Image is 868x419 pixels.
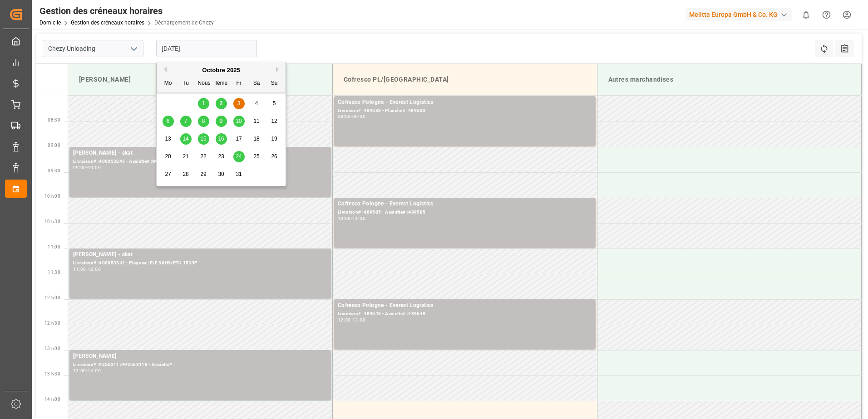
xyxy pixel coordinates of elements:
[156,40,257,57] input: JJ-MM-AAAA
[180,78,192,89] div: Tu
[338,209,592,216] div: Livraison# :489585 - Assiette# :489585
[71,19,144,26] a: Gestion des créneaux horaires
[351,216,352,220] div: -
[165,136,171,142] span: 13
[75,71,325,88] div: [PERSON_NAME]
[180,151,192,162] div: Choisissez le mardi 21 octobre 2025
[216,169,227,180] div: Choisissez le jeudi 30 octobre 2025
[44,194,60,199] span: 10 h 00
[73,369,86,373] div: 13:00
[200,171,206,177] span: 29
[220,100,223,107] span: 2
[220,118,223,124] span: 9
[48,117,60,122] span: 08:30
[236,136,242,142] span: 17
[216,98,227,109] div: Choisissez le jeudi 2 octobre 2025
[233,116,245,127] div: Choisissez le vendredi 10 octobre 2025
[273,100,276,107] span: 5
[86,267,88,271] div: -
[157,66,286,75] div: Octobre 2025
[165,153,171,160] span: 20
[73,352,327,361] div: [PERSON_NAME]
[182,136,188,142] span: 14
[216,133,227,145] div: Choisissez le jeudi 16 octobre 2025
[253,136,259,142] span: 18
[796,5,816,25] button: Afficher 0 nouvelles notifications
[180,169,192,180] div: Choisissez le mardi 28 octobre 2025
[605,71,854,88] div: Autres marchandises
[180,133,192,145] div: Choisissez le mardi 14 octobre 2025
[686,6,796,23] button: Melitta Europa GmbH & Co. KG
[338,98,592,107] div: Cofresco Pologne - Everest Logistics
[48,143,60,148] span: 09:00
[269,133,280,145] div: Choisissez le dimanche 19 octobre 2025
[202,118,205,124] span: 8
[271,153,277,160] span: 26
[180,116,192,127] div: Choisissez le mardi 7 octobre 2025
[251,78,262,89] div: Sa
[218,136,224,142] span: 16
[351,114,352,118] div: -
[48,168,60,173] span: 09:30
[200,153,206,160] span: 22
[216,78,227,89] div: Ième
[338,200,592,209] div: Cofresco Pologne - Everest Logistics
[276,67,281,72] button: Prochain
[253,118,259,124] span: 11
[163,78,174,89] div: Mo
[73,158,327,166] div: Livraison# :400053245 - Assiette# :WND9968A/WND38H5
[73,149,327,158] div: [PERSON_NAME] - skat
[352,114,365,118] div: 09:00
[233,98,245,109] div: Choisissez le vendredi 3 octobre 2025
[200,136,206,142] span: 15
[165,171,171,177] span: 27
[48,244,60,249] span: 11:00
[182,171,188,177] span: 28
[48,270,60,275] span: 11:30
[44,346,60,351] span: 13 h 00
[159,95,283,183] div: Mois 2025-10
[233,169,245,180] div: Choisissez le vendredi 31 octobre 2025
[216,151,227,162] div: Choisissez le jeudi 23 octobre 2025
[44,397,60,402] span: 14 h 00
[44,371,60,376] span: 13 h 30
[338,318,351,322] div: 12:00
[198,116,209,127] div: Choisissez Mercredi 8 octobre 2025
[253,153,259,160] span: 25
[161,67,167,72] button: Mois précédent
[73,166,86,170] div: 09:00
[338,216,351,220] div: 10:00
[198,151,209,162] div: Choisissez Mercredi 22 octobre 2025
[233,133,245,145] div: Choisissez le vendredi 17 octobre 2025
[39,19,61,26] a: Domicile
[269,78,280,89] div: Su
[44,321,60,326] span: 12 h 30
[352,318,365,322] div: 13:00
[163,151,174,162] div: Choisissez le lundi 20 octobre 2025
[182,153,188,160] span: 21
[202,100,205,107] span: 1
[88,369,101,373] div: 14:00
[251,133,262,145] div: Choisissez le samedi 18 octobre 2025
[255,100,258,107] span: 4
[338,114,351,118] div: 08:00
[73,250,327,259] div: [PERSON_NAME] - skat
[233,78,245,89] div: Fr
[86,166,88,170] div: -
[251,98,262,109] div: Choisissez le samedi 4 octobre 2025
[269,98,280,109] div: Choisissez le dimanche 5 octobre 2025
[73,259,327,267] div: Livraison# :400053342 - Plaque# :ELE 96H9/PTU 1533P
[44,295,60,300] span: 12 h 00
[271,118,277,124] span: 12
[44,219,60,224] span: 10 h 30
[218,153,224,160] span: 23
[269,151,280,162] div: Choisissez le dimanche 26 octobre 2025
[689,10,778,19] font: Melitta Europa GmbH & Co. KG
[163,133,174,145] div: Choisissez le lundi 13 octobre 2025
[269,116,280,127] div: Choisissez le dimanche 12 octobre 2025
[251,151,262,162] div: Choisissez le samedi 25 octobre 2025
[352,216,365,220] div: 11:00
[338,310,592,318] div: Livraison# :489648 - Assiette# :489648
[218,171,224,177] span: 30
[88,166,101,170] div: 10:00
